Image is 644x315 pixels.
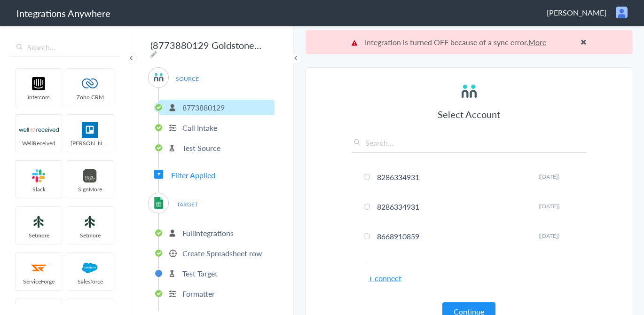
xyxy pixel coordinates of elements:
span: Slack [16,185,62,193]
img: serviceforge-icon.png [19,260,59,276]
img: answerconnect-logo.svg [153,71,165,83]
p: FullIntegrations [182,228,234,238]
img: user.png [616,7,628,18]
p: 8773880129 [182,102,225,113]
span: ([DATE]) [539,232,559,240]
span: Setmore [16,231,62,239]
img: answerconnect-logo.svg [460,82,479,101]
input: Search... [352,137,587,153]
img: setmoreNew.jpg [70,214,110,230]
span: Salesforce [67,277,113,285]
span: WellReceived [16,139,62,147]
span: TARGET [169,198,205,211]
h1: Integrations Anywhere [16,7,110,20]
p: Call Intake [182,122,217,133]
img: slack-logo.svg [19,168,59,184]
span: Setmore [67,231,113,239]
p: Create Spreadsheet row [182,248,262,259]
img: salesforce-logo.svg [70,260,110,276]
span: [PERSON_NAME] [67,139,113,147]
p: Formatter [182,288,215,299]
p: Integration is turned OFF because of a sync error. [352,37,587,47]
h3: Select Account [352,108,587,121]
span: ([DATE]) [539,261,559,269]
img: zoho-logo.svg [70,76,110,92]
a: + connect [369,273,401,283]
img: setmoreNew.jpg [19,214,59,230]
span: SignMore [67,185,113,193]
span: Filter Applied [171,170,215,181]
span: Zoho CRM [67,93,113,101]
span: intercom [16,93,62,101]
span: ServiceForge [16,277,62,285]
span: [PERSON_NAME] [547,7,606,18]
img: trello.png [70,122,110,138]
img: signmore-logo.png [70,168,110,184]
p: Test Source [182,142,220,153]
p: Test Target [182,268,218,279]
input: Search... [9,39,120,56]
a: More [528,37,546,47]
img: intercom-logo.svg [19,76,59,92]
span: ([DATE]) [539,173,559,181]
img: wr-logo.svg [19,122,59,138]
span: SOURCE [169,72,205,85]
img: GoogleSheetLogo.png [153,197,165,209]
span: ([DATE]) [539,202,559,210]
